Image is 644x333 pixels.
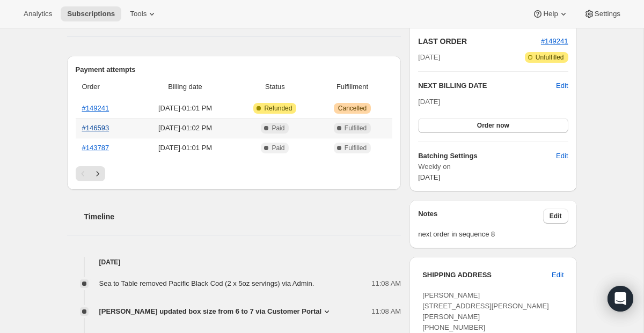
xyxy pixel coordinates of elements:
[82,144,109,152] a: #143787
[418,209,543,224] h3: Notes
[556,80,568,91] button: Edit
[422,270,552,280] h3: SHIPPING ADDRESS
[418,118,568,133] button: Order now
[139,123,231,134] span: [DATE] · 01:02 PM
[418,80,556,91] h2: NEXT BILLING DATE
[371,278,401,289] span: 11:08 AM
[595,10,620,18] span: Settings
[67,10,115,18] span: Subscriptions
[422,291,549,331] span: [PERSON_NAME] [STREET_ADDRESS][PERSON_NAME][PERSON_NAME] [PHONE_NUMBER]
[345,124,367,132] span: Fulfilled
[99,279,314,287] span: Sea to Table removed Pacific Black Cod (2 x 5oz servings) via Admin.
[608,286,633,312] div: Open Intercom Messenger
[264,104,292,113] span: Refunded
[543,10,558,18] span: Help
[76,75,136,99] th: Order
[76,64,393,75] h2: Payment attempts
[526,6,575,21] button: Help
[123,6,164,21] button: Tools
[418,36,541,47] h2: LAST ORDER
[418,151,556,161] h6: Batching Settings
[61,6,121,21] button: Subscriptions
[550,212,562,220] span: Edit
[338,104,367,113] span: Cancelled
[552,270,563,280] span: Edit
[545,267,570,284] button: Edit
[418,161,568,172] span: Weekly on
[418,52,440,63] span: [DATE]
[577,6,627,21] button: Settings
[272,144,284,152] span: Paid
[90,166,105,181] button: Next
[541,36,568,47] button: #149241
[536,53,564,62] span: Unfulfilled
[319,82,386,92] span: Fulfillment
[418,229,568,240] span: next order in sequence 8
[99,306,322,317] span: [PERSON_NAME] updated box size from 6 to 7 via Customer Portal
[99,306,333,317] button: [PERSON_NAME] updated box size from 6 to 7 via Customer Portal
[345,144,367,152] span: Fulfilled
[418,98,440,106] span: [DATE]
[84,211,401,222] h2: Timeline
[272,124,284,132] span: Paid
[418,173,440,181] span: [DATE]
[82,104,109,112] a: #149241
[24,10,52,18] span: Analytics
[543,209,568,224] button: Edit
[67,257,401,268] h4: [DATE]
[139,143,231,153] span: [DATE] · 01:01 PM
[550,147,574,165] button: Edit
[130,10,147,18] span: Tools
[556,151,568,161] span: Edit
[76,166,393,181] nav: Pagination
[139,103,231,114] span: [DATE] · 01:01 PM
[17,6,58,21] button: Analytics
[139,82,231,92] span: Billing date
[238,82,312,92] span: Status
[477,121,509,130] span: Order now
[371,306,401,317] span: 11:08 AM
[82,124,109,132] a: #146593
[541,37,568,45] a: #149241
